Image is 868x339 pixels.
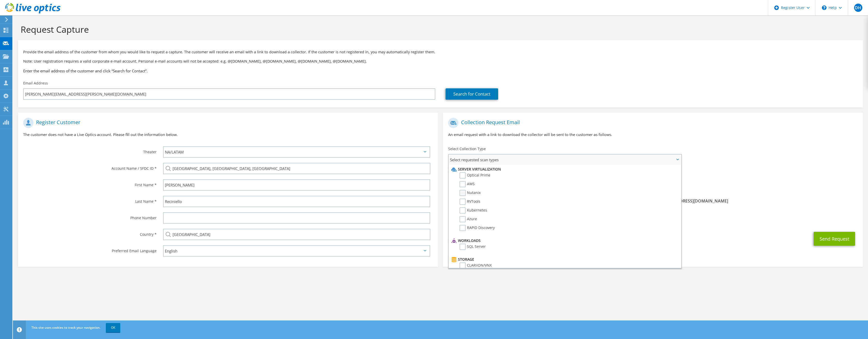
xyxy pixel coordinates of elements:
[23,245,157,253] label: Preferred Email Language
[23,81,48,86] label: Email Address
[23,49,858,55] p: Provide the email address of the customer from whom you would like to request a capture. The cust...
[450,256,678,262] li: Storage
[23,146,157,155] label: Theater
[443,167,863,186] div: Requested Collections
[459,244,486,250] label: SQL Server
[814,232,855,246] button: Send Request
[459,225,495,231] label: RAPID Discovery
[822,5,827,10] svg: \n
[459,207,487,214] label: Kubernetes
[23,132,433,138] p: The customer does not have a Live Optics account. Please fill out the information below.
[23,68,858,74] h3: Enter the email address of the customer and click “Search for Contact”.
[459,262,492,269] label: CLARiiON/VNX
[653,189,863,206] div: Sender & From
[31,325,100,330] span: This site uses cookies to track your navigation.
[449,155,681,165] span: Select requested scan types
[21,24,858,35] h1: Request Capture
[459,172,490,179] label: Optical Prime
[459,199,480,205] label: RVTools
[854,4,862,12] span: DH
[448,118,855,128] h1: Collection Request Email
[23,118,430,128] h1: Register Customer
[459,190,481,196] label: Nutanix
[459,216,477,222] label: Azure
[23,212,157,221] label: Phone Number
[446,88,498,100] a: Search for Contact
[450,166,678,172] li: Server Virtualization
[23,58,858,64] p: Note: User registration requires a valid corporate e-mail account. Personal e-mail accounts will ...
[443,209,863,227] div: CC & Reply To
[23,179,157,188] label: First Name *
[450,238,678,244] li: Workloads
[459,181,475,187] label: AWS
[23,229,157,237] label: Country *
[443,189,653,206] div: To
[106,323,120,332] a: OK
[658,198,858,204] span: [EMAIL_ADDRESS][DOMAIN_NAME]
[448,132,858,138] p: An email request with a link to download the collector will be sent to the customer as follows.
[23,163,157,171] label: Account Name / SFDC ID *
[23,196,157,204] label: Last Name *
[448,146,486,151] label: Select Collection Type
